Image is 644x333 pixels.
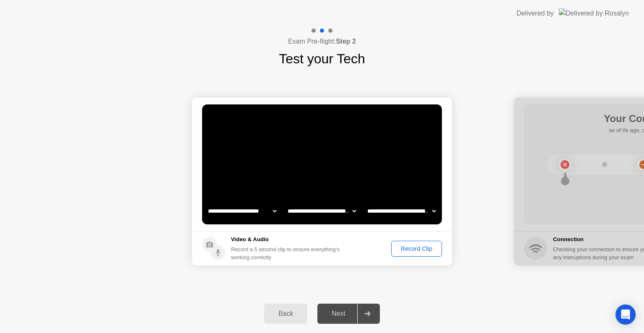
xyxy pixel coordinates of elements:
[394,245,439,252] div: Record Clip
[317,304,380,324] button: Next
[366,203,437,219] select: Available microphones
[559,8,629,18] img: Delivered by Rosalyn
[231,235,343,244] h5: Video & Audio
[517,8,554,18] div: Delivered by
[231,245,343,261] div: Record a 5 second clip to ensure everything’s working correctly
[320,310,357,317] div: Next
[615,304,636,325] div: Open Intercom Messenger
[336,38,356,45] b: Step 2
[206,203,278,219] select: Available cameras
[286,203,358,219] select: Available speakers
[288,36,356,47] h4: Exam Pre-flight:
[267,310,305,317] div: Back
[279,49,365,69] h1: Test your Tech
[391,241,442,257] button: Record Clip
[264,304,307,324] button: Back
